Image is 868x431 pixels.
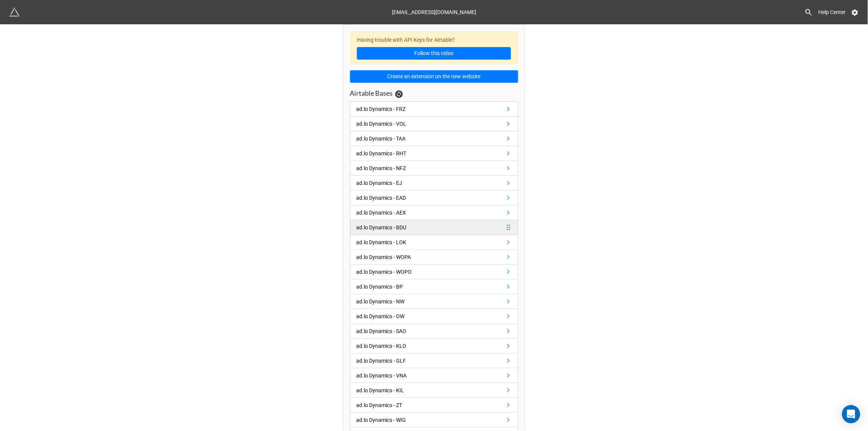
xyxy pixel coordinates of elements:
div: Having trouble with API Keys for Airtable? [350,31,518,64]
a: ad.lo Dynamics - TAA [350,131,518,146]
a: ad.lo Dynamics - KIL [350,383,518,398]
div: ad.lo Dynamics - WIG [357,416,406,424]
div: ad.lo Dynamics - NFZ [357,164,406,172]
div: ad.lo Dynamics - EJ [357,179,402,187]
div: ad.lo Dynamics - LOK [357,238,407,246]
div: ad.lo Dynamics - VNA [357,371,407,380]
a: Help Center [813,5,851,19]
a: ad.lo Dynamics - EJ [350,176,518,191]
a: Sync Base Structure [395,90,403,98]
a: ad.lo Dynamics - OW [350,309,518,324]
img: miniextensions-icon.73ae0678.png [9,7,20,17]
div: ad.lo Dynamics - EAD [357,194,406,202]
div: ad.lo Dynamics - GLF [357,357,406,365]
div: ad.lo Dynamics - AEX [357,208,406,217]
a: ad.lo Dynamics - NW [350,294,518,309]
div: Open Intercom Messenger [842,405,860,423]
a: Follow this video [357,47,511,60]
div: ad.lo Dynamics - VOL [357,120,407,128]
div: ad.lo Dynamics - BP [357,283,403,291]
a: ad.lo Dynamics - RHT [350,146,518,161]
a: ad.lo Dynamics - WOPO [350,265,518,279]
div: ad.lo Dynamics - KIL [357,386,404,395]
a: ad.lo Dynamics - LOK [350,235,518,250]
a: ad.lo Dynamics - EAD [350,191,518,205]
a: ad.lo Dynamics - BDU [350,220,518,235]
a: ad.lo Dynamics - BP [350,279,518,294]
div: ad.lo Dynamics - ZT [357,401,402,409]
a: ad.lo Dynamics - FRZ [350,101,518,117]
a: ad.lo Dynamics - AEX [350,205,518,220]
div: ad.lo Dynamics - OW [357,312,405,320]
a: ad.lo Dynamics - WIG [350,413,518,428]
div: ad.lo Dynamics - RHT [357,149,407,158]
button: Create an extension on the new website [350,70,518,83]
div: ad.lo Dynamics - BDU [357,223,407,232]
div: ad.lo Dynamics - TAA [357,134,406,143]
a: ad.lo Dynamics - WOPA [350,250,518,265]
div: ad.lo Dynamics - WOPO [357,268,412,276]
a: ad.lo Dynamics - ZT [350,398,518,413]
div: ad.lo Dynamics - NW [357,297,405,306]
div: ad.lo Dynamics - FRZ [357,105,406,113]
a: ad.lo Dynamics - GLF [350,354,518,368]
a: ad.lo Dynamics - NFZ [350,161,518,176]
div: ad.lo Dynamics - WOPA [357,253,411,261]
h3: Airtable Bases [350,89,393,98]
div: ad.lo Dynamics - SAO [357,327,407,335]
a: ad.lo Dynamics - VOL [350,117,518,131]
a: ad.lo Dynamics - KLO [350,339,518,354]
a: ad.lo Dynamics - VNA [350,368,518,383]
div: ad.lo Dynamics - KLO [357,342,407,350]
a: ad.lo Dynamics - SAO [350,324,518,339]
div: [EMAIL_ADDRESS][DOMAIN_NAME] [392,5,476,19]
